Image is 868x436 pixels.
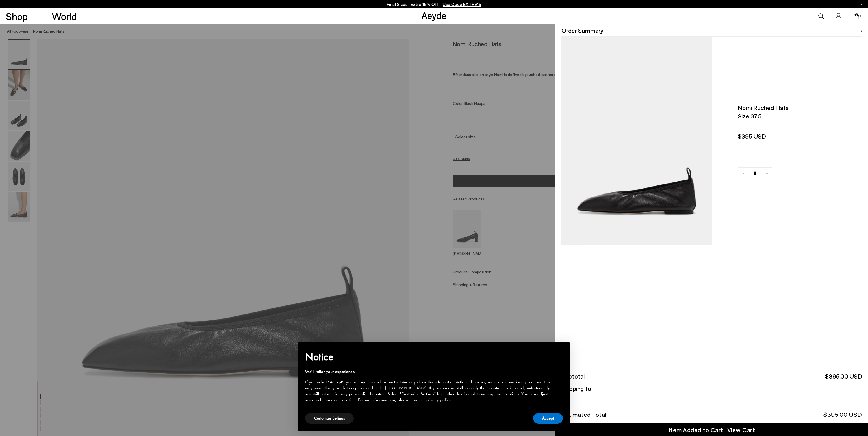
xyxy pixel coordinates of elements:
button: Close this notice [554,344,567,357]
div: If you select "Accept", you accept this and agree that we may share this information with third p... [305,379,554,403]
a: Item Added to Cart View Cart [555,423,868,436]
span: × [559,346,563,355]
div: Estimated Total [561,412,606,416]
a: - [738,167,749,179]
span: Shipping to [561,384,591,393]
span: Size 37.5 [738,112,856,120]
span: + [765,169,768,176]
img: AEYDE_NOMINAPPALEATHERBLACK_1_900x.jpg [561,37,712,245]
span: $395 USD [738,132,856,140]
div: We'll tailor your experience. [305,369,554,375]
li: Subtotal [561,370,862,382]
a: + [761,167,772,179]
div: $395.00 USD [823,412,862,416]
a: World [52,11,77,21]
a: 1 [854,13,859,19]
button: Accept [533,413,563,424]
span: - [743,169,745,176]
a: Shop [6,11,28,21]
span: Order Summary [561,26,603,34]
a: privacy policy [426,397,451,403]
span: View Cart [727,426,755,434]
button: Customize Settings [305,413,354,424]
span: Navigate to /collections/ss25-final-sizes [443,2,481,7]
span: Nomi ruched flats [738,103,856,112]
h2: Notice [305,349,554,364]
a: Aeyde [421,9,447,21]
span: 1 [859,15,862,18]
span: $395.00 USD [825,372,862,380]
div: Item Added to Cart [669,426,723,434]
